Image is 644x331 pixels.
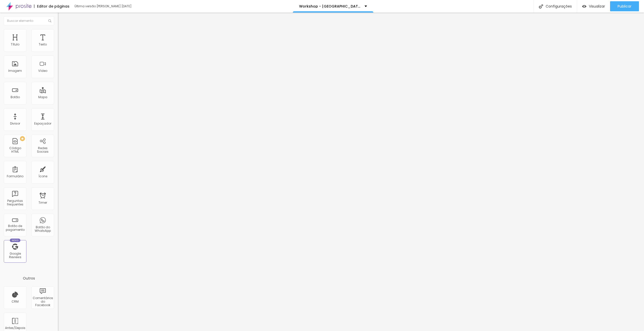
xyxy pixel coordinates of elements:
div: Imagem [8,69,22,73]
div: Formulário [7,175,23,178]
div: Perguntas frequentes [5,199,25,206]
span: Publicar [618,4,631,8]
input: Buscar elemento [4,16,54,25]
div: CRM [12,300,19,303]
div: Texto [39,43,47,46]
div: Ícone [38,175,47,178]
div: Última versão [PERSON_NAME] [DATE] [74,5,132,8]
div: Editor de páginas [34,5,69,8]
span: Visualizar [589,4,605,8]
div: Botão do WhatsApp [33,226,53,233]
div: Título [11,43,19,46]
div: Google Reviews [5,252,25,259]
iframe: Editor [58,13,644,331]
div: Mapa [38,95,47,99]
div: Código HTML [5,146,25,154]
img: Icone [48,19,51,22]
button: Publicar [610,1,639,11]
div: Espaçador [34,122,51,125]
img: Icone [539,4,543,9]
div: Botão [11,95,20,99]
div: Novo [10,239,21,242]
img: view-1.svg [582,4,586,9]
div: Botão de pagamento [5,224,25,232]
div: Comentários do Facebook [33,296,53,307]
div: Redes Sociais [33,146,53,154]
div: Vídeo [38,69,47,73]
div: Antes/Depois [5,326,25,330]
div: Divisor [10,122,20,125]
button: Visualizar [577,1,610,11]
div: Timer [38,201,47,204]
p: Workshop - [GEOGRAPHIC_DATA] [299,5,361,8]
